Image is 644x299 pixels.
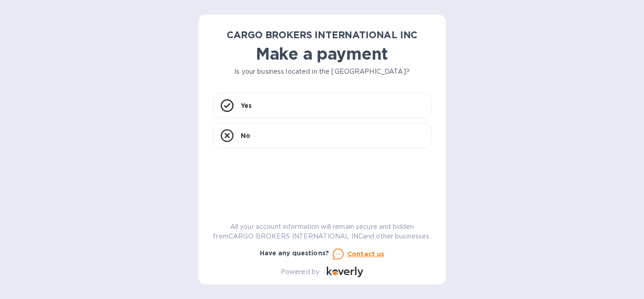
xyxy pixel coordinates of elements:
[213,67,431,76] p: Is your business located in the [GEOGRAPHIC_DATA]?
[241,131,250,140] p: No
[213,222,431,241] p: All your account information will remain secure and hidden from CARGO BROKERS INTERNATIONAL INC a...
[260,249,330,257] b: Have any questions?
[213,44,431,63] h1: Make a payment
[227,29,418,41] b: CARGO BROKERS INTERNATIONAL INC
[281,267,319,277] p: Powered by
[241,101,252,110] p: Yes
[347,250,385,258] u: Contact us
